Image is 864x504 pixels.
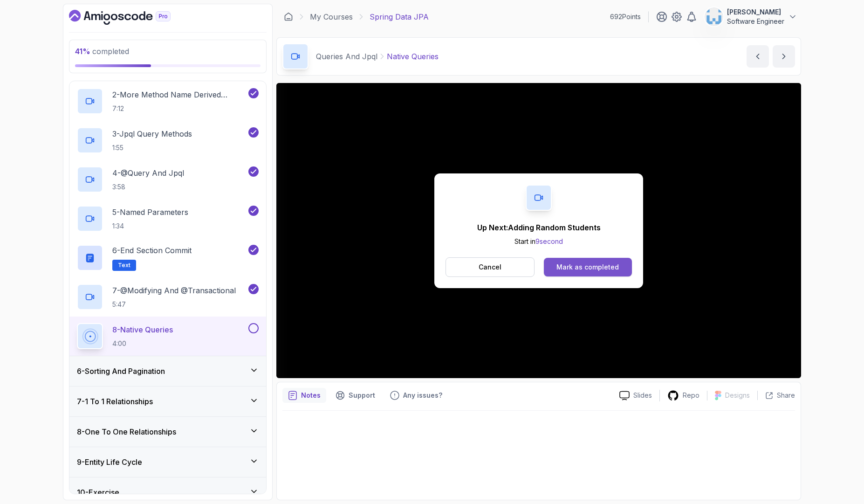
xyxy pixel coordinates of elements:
[705,7,797,26] button: user profile image[PERSON_NAME]Software Engineer
[370,11,429,22] p: Spring Data JPA
[310,11,353,22] a: My Courses
[112,285,236,296] p: 7 - @Modifying And @Transactional
[477,222,601,233] p: Up Next: Adding Random Students
[535,237,563,245] span: 9 second
[612,391,659,400] a: Slides
[316,51,377,62] p: Queries And Jpql
[77,206,259,232] button: 5-Named Parameters1:34
[69,447,266,477] button: 9-Entity Life Cycle
[112,143,192,152] p: 1:55
[773,45,795,68] button: next content
[112,167,184,179] p: 4 - @Query And Jpql
[112,128,192,139] p: 3 - Jpql Query Methods
[727,17,784,26] p: Software Engineer
[112,207,188,218] p: 5 - Named Parameters
[276,83,801,378] iframe: 7 - Native Queries
[77,456,142,468] h3: 9 - Entity Life Cycle
[282,388,326,403] button: notes button
[349,391,375,400] p: Support
[446,257,535,277] button: Cancel
[705,8,723,26] img: user profile image
[112,221,188,231] p: 1:34
[77,166,259,193] button: 4-@Query And Jpql3:58
[69,387,266,416] button: 7-1 To 1 Relationships
[77,323,259,349] button: 8-Native Queries4:00
[118,262,130,269] span: Text
[477,237,601,246] p: Start in
[112,324,173,335] p: 8 - Native Queries
[544,258,632,276] button: Mark as completed
[777,391,795,400] p: Share
[69,356,266,386] button: 6-Sorting And Pagination
[284,12,293,21] a: Dashboard
[757,391,795,400] button: Share
[556,262,619,272] div: Mark as completed
[747,45,769,68] button: previous content
[633,391,652,400] p: Slides
[77,396,153,407] h3: 7 - 1 To 1 Relationships
[112,300,236,309] p: 5:47
[112,89,247,100] p: 2 - More Method Name Derived Queries
[725,391,750,400] p: Designs
[112,339,173,348] p: 4:00
[77,487,119,498] h3: 10 - Exercise
[112,245,192,256] p: 6 - End Section Commit
[75,47,90,56] span: 41 %
[683,391,699,400] p: Repo
[77,366,165,377] h3: 6 - Sorting And Pagination
[727,7,784,17] p: [PERSON_NAME]
[479,262,501,272] p: Cancel
[77,245,259,271] button: 6-End Section CommitText
[330,388,381,403] button: Support button
[387,51,439,62] p: Native Queries
[112,104,247,113] p: 7:12
[77,127,259,153] button: 3-Jpql Query Methods1:55
[660,390,707,401] a: Repo
[69,10,192,25] a: Dashboard
[403,391,442,400] p: Any issues?
[384,388,448,403] button: Feedback button
[112,182,184,192] p: 3:58
[69,417,266,447] button: 8-One To One Relationships
[75,47,129,56] span: completed
[610,12,641,21] p: 692 Points
[77,284,259,310] button: 7-@Modifying And @Transactional5:47
[77,426,176,437] h3: 8 - One To One Relationships
[77,88,259,114] button: 2-More Method Name Derived Queries7:12
[301,391,321,400] p: Notes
